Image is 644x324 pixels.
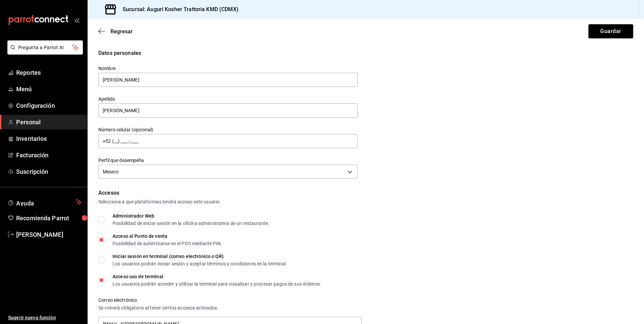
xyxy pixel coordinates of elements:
[98,49,633,57] div: Datos personales
[112,261,287,266] div: Los usuarios podrán iniciar sesión y aceptar términos y condiciones en la terminal.
[98,189,633,197] div: Accesos
[16,134,82,143] span: Inventarios
[110,28,133,35] span: Regresar
[16,118,82,127] span: Personal
[16,198,73,206] span: Ayuda
[98,158,358,163] label: Perfil que desempeña
[98,28,133,35] button: Regresar
[16,167,82,176] span: Suscripción
[16,101,82,110] span: Configuración
[112,234,222,238] div: Acceso al Punto de venta
[112,214,269,218] div: Administrador Web
[112,254,287,259] div: Iniciar sesión en terminal (correo electrónico o QR)
[98,304,362,312] div: Se volverá obligatorio al tener ciertos accesos activados.
[8,314,82,321] span: Sugerir nueva función
[98,66,358,71] label: Nombre
[112,221,269,226] div: Posibilidad de iniciar sesión en la oficina administrativa de un restaurante.
[7,40,83,55] button: Pregunta a Parrot AI
[98,97,358,101] label: Apellido
[112,282,321,286] div: Los usuarios podrán acceder y utilizar la terminal para visualizar y procesar pagos de sus órdenes.
[16,151,82,160] span: Facturación
[98,165,358,179] div: Mesero
[16,230,82,239] span: [PERSON_NAME]
[5,49,83,56] a: Pregunta a Parrot AI
[112,241,222,246] div: Posibilidad de autenticarse en el POS mediante PIN.
[16,68,82,77] span: Reportes
[18,44,72,51] span: Pregunta a Parrot AI
[16,85,82,94] span: Menú
[588,24,633,38] button: Guardar
[98,127,358,132] label: Número celular (opcional)
[98,298,362,302] label: Correo electrónico
[74,18,79,23] button: open_drawer_menu
[112,274,321,279] div: Acceso uso de terminal
[16,214,82,223] span: Recomienda Parrot
[117,5,238,13] h3: Sucursal: Auguri Kosher Trattoria KMD (CDMX)
[98,198,633,205] div: Selecciona a que plataformas tendrá acceso este usuario.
